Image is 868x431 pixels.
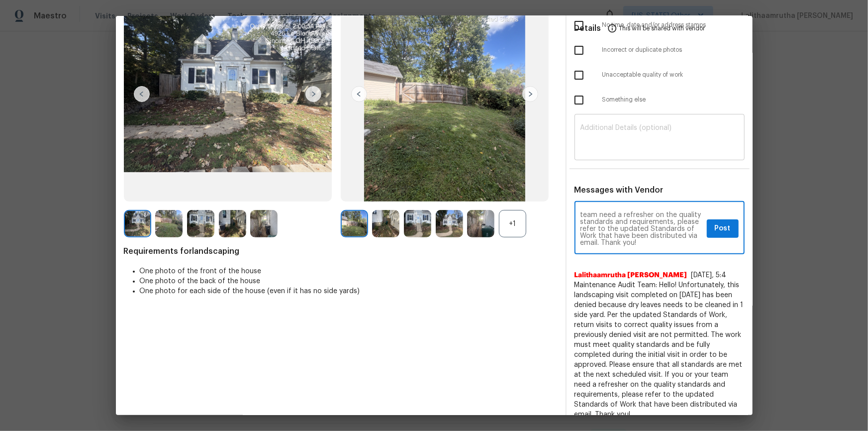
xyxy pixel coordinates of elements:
[602,46,745,54] span: Incorrect or duplicate photos
[499,210,526,237] div: +1
[575,270,687,280] span: Lalithaamrutha [PERSON_NAME]
[691,272,727,279] span: [DATE], 5:4
[580,212,703,246] textarea: Maintenance Audit Team: Hello! Unfortunately, this landscaping visit completed on [DATE] has been...
[707,219,739,238] button: Post
[140,286,558,296] li: One photo for each side of the house (even if it has no side yards)
[305,86,321,102] img: right-chevron-button-url
[715,222,731,235] span: Post
[575,280,745,420] span: Maintenance Audit Team: Hello! Unfortunately, this landscaping visit completed on [DATE] has been...
[134,86,150,102] img: left-chevron-button-url
[575,186,664,194] span: Messages with Vendor
[619,16,705,40] span: This will be shared with vendor
[522,86,538,102] img: right-chevron-button-url
[140,266,558,276] li: One photo of the front of the house
[567,63,753,88] div: Unacceptable quality of work
[567,38,753,63] div: Incorrect or duplicate photos
[567,88,753,112] div: Something else
[140,276,558,286] li: One photo of the back of the house
[602,96,745,104] span: Something else
[124,246,558,256] span: Requirements for landscaping
[351,86,367,102] img: left-chevron-button-url
[602,71,745,79] span: Unacceptable quality of work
